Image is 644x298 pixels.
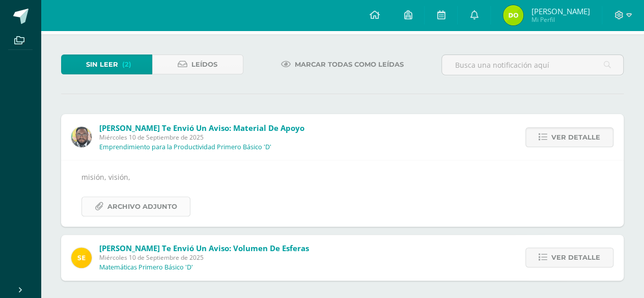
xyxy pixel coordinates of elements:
[107,197,177,216] span: Archivo Adjunto
[99,123,304,133] span: [PERSON_NAME] te envió un aviso: Material de apoyo
[81,197,190,216] a: Archivo Adjunto
[99,253,309,262] span: Miércoles 10 de Septiembre de 2025
[71,127,92,147] img: 712781701cd376c1a616437b5c60ae46.png
[61,55,152,74] a: Sin leer(2)
[99,143,271,151] p: Emprendimiento para la Productividad Primero Básico 'D'
[551,248,600,267] span: Ver detalle
[268,55,416,74] a: Marcar todas como leídas
[503,5,523,25] img: b5f924f2695a09acb0195c6a1e020a8c.png
[99,243,309,253] span: [PERSON_NAME] te envió un aviso: Volumen de esferas
[71,248,92,268] img: 03c2987289e60ca238394da5f82a525a.png
[81,171,603,216] div: misión, visión,
[122,55,131,74] span: (2)
[86,55,118,74] span: Sin leer
[531,6,590,16] span: [PERSON_NAME]
[191,55,217,74] span: Leídos
[99,133,304,142] span: Miércoles 10 de Septiembre de 2025
[295,55,404,74] span: Marcar todas como leídas
[152,55,243,74] a: Leídos
[531,15,590,24] span: Mi Perfil
[442,55,623,75] input: Busca una notificación aquí
[99,263,193,272] p: Matemáticas Primero Básico 'D'
[551,128,600,147] span: Ver detalle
